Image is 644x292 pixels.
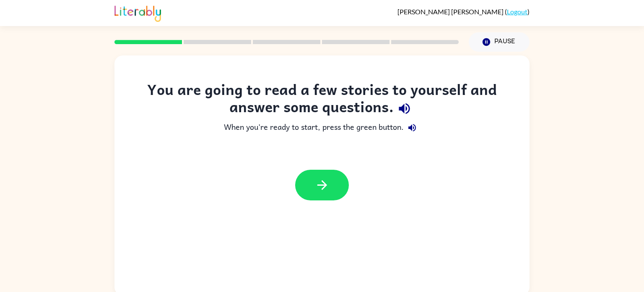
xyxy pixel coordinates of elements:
[397,8,530,16] div: ( )
[469,32,530,52] button: Pause
[131,81,513,119] div: You are going to read a few stories to yourself and answer some questions.
[397,8,505,16] span: [PERSON_NAME] [PERSON_NAME]
[507,8,527,16] a: Logout
[114,3,161,22] img: Literably
[131,119,513,136] div: When you're ready to start, press the green button.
